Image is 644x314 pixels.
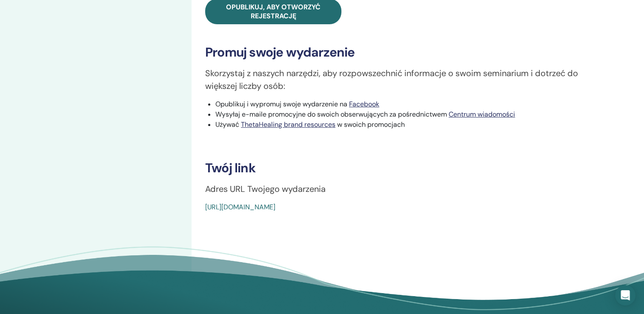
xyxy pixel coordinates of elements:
span: Opublikuj, aby otworzyć rejestrację [226,3,321,20]
a: ThetaHealing brand resources [241,120,335,129]
li: Używać w swoich promocjach [215,120,607,130]
li: Wysyłaj e-maile promocyjne do swoich obserwujących za pośrednictwem [215,109,607,120]
h3: Promuj swoje wydarzenie [205,45,607,60]
li: Opublikuj i wypromuj swoje wydarzenie na [215,99,607,109]
h3: Twój link [205,160,607,176]
p: Adres URL Twojego wydarzenia [205,183,607,195]
a: Centrum wiadomości [449,110,515,119]
div: Open Intercom Messenger [615,285,635,305]
a: [URL][DOMAIN_NAME] [205,203,275,211]
a: Facebook [349,100,379,108]
p: Skorzystaj z naszych narzędzi, aby rozpowszechnić informacje o swoim seminarium i dotrzeć do więk... [205,67,607,92]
